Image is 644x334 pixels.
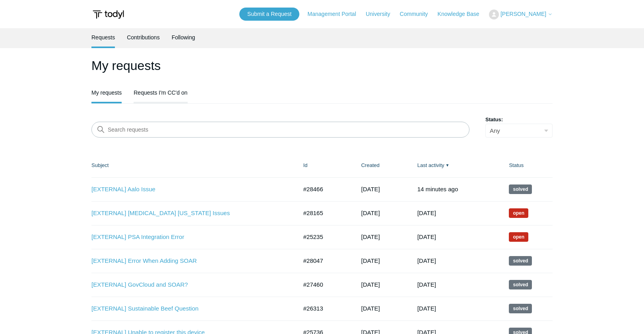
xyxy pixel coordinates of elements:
[91,233,285,242] a: [EXTERNAL] PSA Integration Error
[500,11,546,17] span: [PERSON_NAME]
[417,257,436,264] time: 09/11/2025, 16:02
[91,280,285,289] a: [EXTERNAL] GovCloud and SOAR?
[134,83,187,100] a: Requests I'm CC'd on
[509,232,528,242] span: We are working on a response for you
[361,186,380,192] time: 09/26/2025, 14:02
[509,280,532,289] span: This request has been solved
[485,116,553,124] label: Status:
[417,186,458,192] time: 09/29/2025, 12:47
[295,273,353,297] td: #27460
[361,257,380,264] time: 09/10/2025, 15:03
[417,233,436,240] time: 09/17/2025, 08:32
[91,256,285,266] a: [EXTERNAL] Error When Adding SOAR
[127,28,160,47] a: Contributions
[361,210,380,216] time: 09/16/2025, 13:39
[438,10,487,18] a: Knowledge Base
[361,233,380,240] time: 06/02/2025, 11:05
[295,201,353,225] td: #28165
[509,304,532,313] span: This request has been solved
[501,153,553,177] th: Status
[91,7,125,22] img: Todyl Support Center Help Center home page
[417,210,436,216] time: 09/25/2025, 13:56
[295,249,353,273] td: #28047
[91,185,285,194] a: [EXTERNAL] Aalo Issue
[400,10,436,18] a: Community
[308,10,364,18] a: Management Portal
[366,10,398,18] a: University
[361,162,379,168] a: Created
[295,225,353,249] td: #25235
[91,209,285,218] a: [EXTERNAL] [MEDICAL_DATA] [US_STATE] Issues
[295,153,353,177] th: Id
[91,304,285,313] a: [EXTERNAL] Sustainable Beef Question
[489,10,553,19] button: [PERSON_NAME]
[172,28,195,47] a: Following
[91,153,295,177] th: Subject
[417,162,444,168] a: Last activity▼
[361,305,380,312] time: 07/16/2025, 15:35
[417,281,436,288] time: 09/11/2025, 14:02
[91,83,122,102] a: My requests
[91,28,115,47] a: Requests
[91,56,553,75] h1: My requests
[361,281,380,288] time: 08/14/2025, 17:04
[509,256,532,266] span: This request has been solved
[295,177,353,201] td: #28466
[509,184,532,194] span: This request has been solved
[446,162,450,168] span: ▼
[295,297,353,320] td: #26313
[509,208,528,218] span: We are working on a response for you
[239,8,299,21] a: Submit a Request
[91,122,469,138] input: Search requests
[417,305,436,312] time: 08/13/2025, 16:02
